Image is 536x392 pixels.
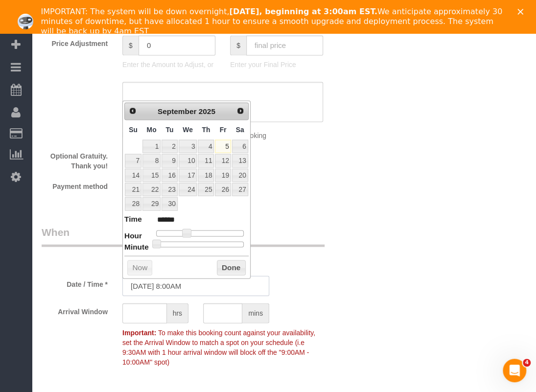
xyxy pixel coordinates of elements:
[198,183,214,196] a: 25
[18,14,33,29] img: Profile image for Ellie
[34,303,115,316] label: Arrival Window
[179,168,197,182] a: 17
[232,139,248,153] a: 6
[122,328,156,336] strong: Important:
[162,154,177,167] a: 9
[122,276,269,296] input: MM/DD/YYYY HH:MM
[179,183,197,196] a: 24
[246,35,323,55] input: final price
[230,60,323,69] p: Enter your Final Price
[215,168,231,182] a: 19
[167,303,188,323] span: hrs
[183,125,193,133] span: Wednesday
[42,225,325,247] legend: When
[34,276,115,289] label: Date / Time *
[122,60,215,69] p: Enter the Amount to Adjust, or
[142,197,161,210] a: 29
[142,154,161,167] a: 8
[129,125,138,133] span: Sunday
[129,107,137,115] span: Prev
[122,35,139,55] span: $
[232,168,248,182] a: 20
[220,125,227,133] span: Friday
[158,107,197,115] span: September
[127,260,152,276] button: Now
[202,125,210,133] span: Thursday
[125,197,141,210] a: 28
[198,168,214,182] a: 18
[41,7,503,36] div: IMPORTANT: The system will be down overnight, We anticipate approximately 30 minutes of downtime,...
[242,303,269,323] span: mins
[199,107,215,115] span: 2025
[124,230,142,242] dt: Hour
[142,168,161,182] a: 15
[122,328,315,366] span: To make this booking count against your availability, set the Arrival Window to match a spot on y...
[179,139,197,153] a: 3
[142,139,161,153] a: 1
[126,104,140,117] a: Prev
[125,168,141,182] a: 14
[230,35,246,55] span: $
[236,125,244,133] span: Saturday
[165,125,173,133] span: Tuesday
[215,139,231,153] a: 5
[233,104,247,117] a: Next
[198,139,214,153] a: 4
[179,154,197,167] a: 10
[217,260,246,276] button: Done
[523,359,531,367] span: 4
[34,147,115,170] label: Optional Gratuity. Thank you!
[229,7,377,16] b: [DATE], beginning at 3:00am EST.
[232,183,248,196] a: 27
[162,168,177,182] a: 16
[142,183,161,196] a: 22
[34,178,115,191] label: Payment method
[162,139,177,153] a: 2
[34,35,115,48] label: Price Adjustment
[198,154,214,167] a: 11
[147,125,157,133] span: Monday
[232,154,248,167] a: 13
[215,154,231,167] a: 12
[162,197,177,210] a: 30
[236,107,244,115] span: Next
[215,183,231,196] a: 26
[125,154,141,167] a: 7
[124,213,142,226] dt: Time
[503,359,526,382] iframe: Intercom live chat
[517,9,527,15] div: Close
[124,241,149,254] dt: Minute
[125,183,141,196] a: 21
[162,183,177,196] a: 23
